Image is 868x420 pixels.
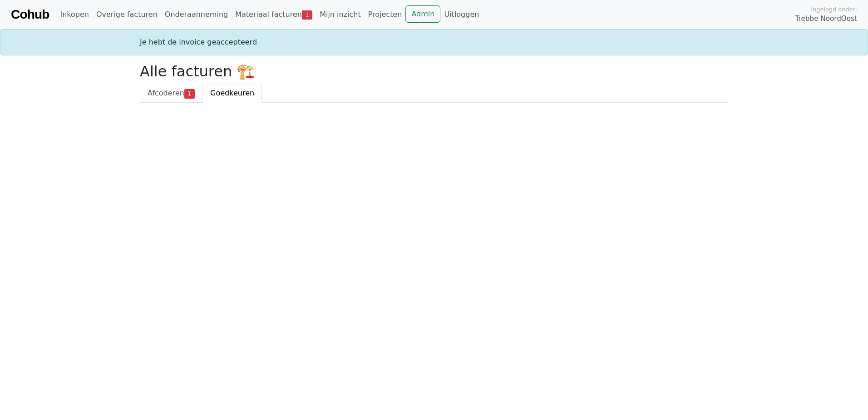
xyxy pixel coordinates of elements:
[56,5,92,24] a: Inkopen
[365,5,406,24] a: Projecten
[161,5,232,24] a: Onderaanneming
[405,5,440,23] a: Admin
[210,89,254,97] span: Goedkeuren
[316,5,365,24] a: Mijn inzicht
[302,10,312,20] span: 1
[140,84,202,103] a: Afcoderen1
[202,84,262,103] a: Goedkeuren
[184,89,195,98] span: 1
[795,14,857,24] span: Trebbe NoordOost
[440,5,483,24] a: Uitloggen
[232,5,316,24] a: Materiaal facturen1
[811,5,857,14] span: Ingelogd onder:
[134,37,734,48] div: Je hebt de invoice geaccepteerd
[148,89,184,97] span: Afcoderen
[11,4,49,25] a: Cohub
[93,5,161,24] a: Overige facturen
[140,63,728,80] h2: Alle facturen 🏗️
